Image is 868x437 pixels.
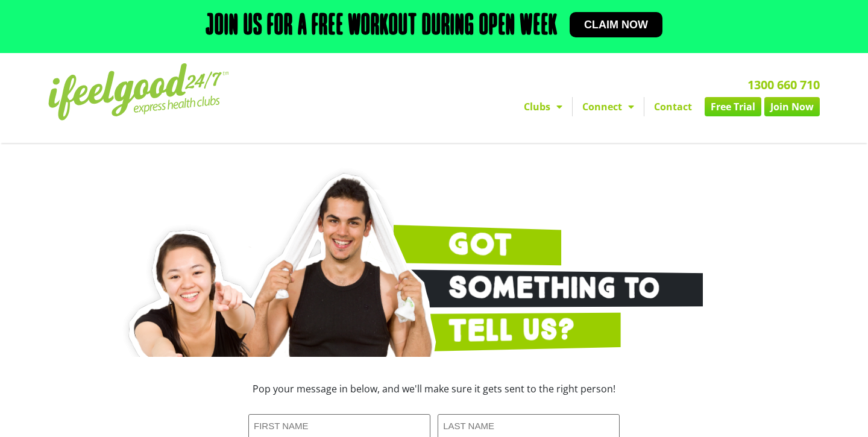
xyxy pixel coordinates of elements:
[705,97,761,116] a: Free Trial
[573,97,644,116] a: Connect
[764,97,820,116] a: Join Now
[570,12,662,37] a: Claim now
[644,97,702,116] a: Contact
[322,97,820,116] nav: Menu
[747,77,820,93] a: 1300 660 710
[206,12,558,41] h2: Join us for a free workout during open week
[584,19,648,30] span: Claim now
[169,384,699,394] h3: Pop your message in below, and we'll make sure it gets sent to the right person!
[514,97,572,116] a: Clubs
